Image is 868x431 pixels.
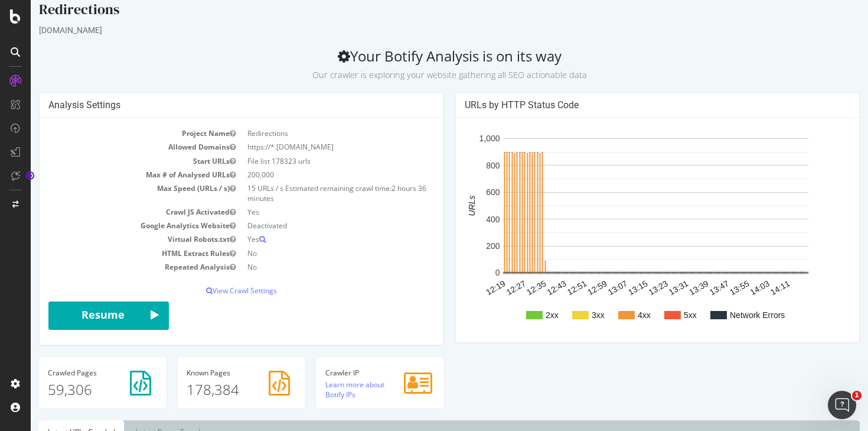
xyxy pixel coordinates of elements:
text: 13:07 [576,278,599,297]
text: 12:27 [474,278,497,297]
text: 5xx [653,310,666,320]
text: 14:03 [717,278,740,297]
td: Redirections [211,127,404,140]
span: 2 hours 36 minutes [217,183,396,203]
text: URLs [436,196,446,216]
td: Yes [211,232,404,246]
td: Start URLs [18,154,211,168]
text: 4xx [607,310,620,320]
td: No [211,247,404,260]
td: https://*.[DOMAIN_NAME] [211,140,404,154]
span: 1 [852,391,862,400]
text: Network Errors [699,310,754,320]
text: 400 [455,215,469,224]
p: 59,306 [17,380,126,400]
text: 13:31 [637,278,660,297]
text: 1,000 [449,134,469,144]
text: 12:19 [453,278,477,297]
h4: Pages Crawled [17,369,126,377]
text: 12:35 [494,278,517,297]
td: Virtual Robots.txt [18,232,211,246]
h4: Crawler IP [295,369,404,377]
text: 600 [455,187,469,197]
td: Crawl JS Activated [18,205,211,219]
td: HTML Extract Rules [18,247,211,260]
td: Google Analytics Website [18,219,211,232]
p: 178,384 [156,380,265,400]
text: 12:51 [535,278,558,297]
td: Repeated Analysis [18,260,211,274]
text: 13:55 [697,278,720,297]
h4: Pages Known [156,369,265,377]
text: 13:15 [596,278,619,297]
td: Project Name [18,127,211,140]
td: 15 URLs / s Estimated remaining crawl time: [211,182,404,205]
text: 3xx [561,310,574,320]
text: 12:43 [514,278,537,297]
small: Our crawler is exploring your website gathering all SEO actionable data [282,69,556,80]
p: View Crawl Settings [18,286,403,296]
iframe: Intercom live chat [828,391,856,419]
text: 2xx [515,310,528,320]
svg: A chart. [434,127,815,333]
td: 200,000 [211,168,404,182]
text: 12:59 [555,278,578,297]
td: Yes [211,205,404,219]
td: Max # of Analysed URLs [18,168,211,182]
text: 200 [455,241,469,251]
td: Allowed Domains [18,140,211,154]
div: Tooltip anchor [25,170,35,181]
td: Max Speed (URLs / s) [18,182,211,205]
td: No [211,260,404,274]
text: 0 [465,268,469,278]
text: 14:11 [738,278,761,297]
text: 13:47 [677,278,700,297]
a: Learn more about Botify IPs [295,380,354,400]
h4: URLs by HTTP Status Code [434,99,820,111]
text: 800 [455,161,469,170]
button: Resume [18,302,138,330]
div: [DOMAIN_NAME] [8,24,829,36]
text: 13:23 [616,278,639,297]
h2: Your Botify Analysis is on its way [8,48,829,81]
text: 13:39 [657,278,680,297]
td: File list 178323 urls [211,154,404,168]
td: Deactivated [211,219,404,232]
h4: Analysis Settings [18,99,403,111]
